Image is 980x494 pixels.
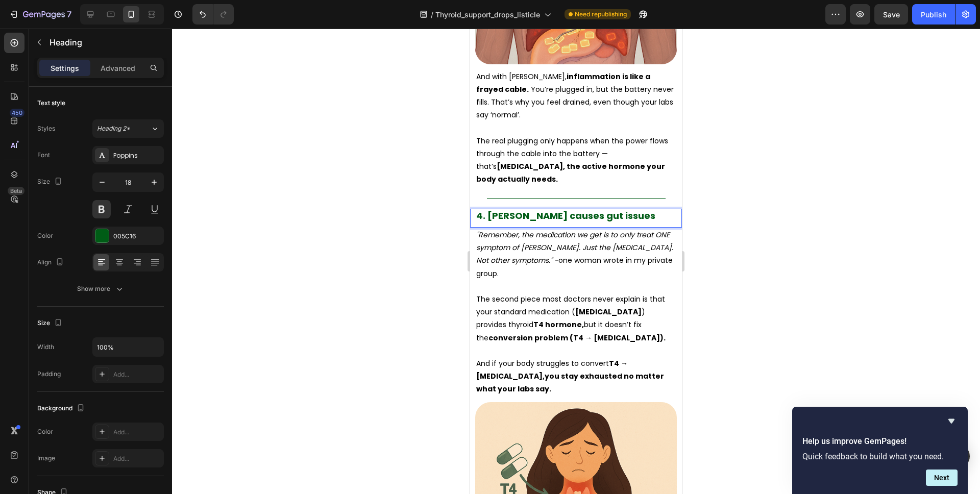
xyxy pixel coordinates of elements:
[37,151,50,160] div: Font
[37,316,64,330] div: Size
[37,175,64,189] div: Size
[431,9,433,20] span: /
[945,415,958,427] button: Hide survey
[37,402,87,415] div: Background
[921,9,946,20] div: Publish
[93,338,163,356] input: Auto
[101,63,135,73] p: Advanced
[97,124,130,133] span: Heading 2*
[37,231,53,240] div: Color
[575,10,627,19] span: Need republishing
[37,124,55,133] div: Styles
[883,10,900,19] span: Save
[10,109,24,117] div: 450
[802,435,958,448] h2: Help us improve GemPages!
[435,9,540,20] span: Thyroid_support_drops_listicle
[37,369,61,379] div: Padding
[113,151,161,160] div: Poppins
[37,256,66,269] div: Align
[802,415,958,486] div: Help us improve GemPages!
[874,4,908,24] button: Save
[37,454,55,463] div: Image
[470,29,682,494] iframe: Design area
[8,187,24,195] div: Beta
[113,454,161,463] div: Add...
[37,342,54,352] div: Width
[113,428,161,437] div: Add...
[4,4,76,24] button: 7
[113,232,161,241] div: 005C16
[912,4,955,24] button: Publish
[926,470,958,486] button: Next question
[192,4,234,24] div: Undo/Redo
[67,8,71,20] p: 7
[37,427,53,436] div: Color
[51,63,79,73] p: Settings
[113,370,161,379] div: Add...
[37,98,65,108] div: Text style
[37,280,164,298] button: Show more
[77,284,125,294] div: Show more
[802,452,958,461] p: Quick feedback to build what you need.
[92,119,164,138] button: Heading 2*
[50,36,160,48] p: Heading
